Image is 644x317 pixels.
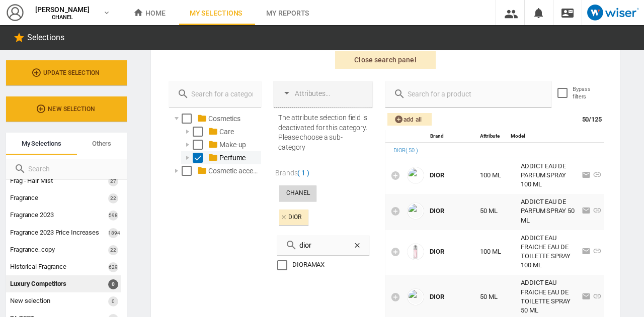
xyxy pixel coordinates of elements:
[510,278,578,315] div: ADDICT EAU FRAICHE EAU DE TOILETTE SPRAY 50 ML
[273,168,373,178] h3: Brands
[6,60,127,85] button: Update Selection
[6,189,121,206] div: Fragrance 22
[510,234,578,270] div: ADDICT EAU FRAICHE EAU DE TOILETTE SPRAY 100 ML
[573,85,604,101] div: Bypass filters
[297,169,309,177] span: ( 1 )
[10,246,55,253] span: Fragrance_copy
[10,229,99,236] span: Fragrance 2023 Price Increases
[6,96,127,122] button: New selection
[218,153,260,163] div: Perfume
[478,204,508,218] div: 50 ML
[406,87,543,101] input: Search for a product
[108,296,118,306] span: 0
[387,113,432,126] button: Add all
[207,114,260,124] div: Cosmetics
[409,245,423,259] img: 3348901182362_1.jpg
[478,245,508,259] div: 100 ML
[108,228,118,238] span: 1894
[218,127,260,137] div: Care
[428,204,478,218] div: DIOR
[6,4,24,22] img: profile2-48x48.png
[10,177,52,184] span: Frag - Hair Mist
[108,262,118,272] span: 629
[279,185,316,201] div: CHANEL
[32,15,93,21] span: CHANEL
[22,140,61,147] span: My selections
[346,51,425,69] span: Close search panel
[108,210,118,221] span: 598
[428,168,478,182] div: DIOR
[207,166,260,176] div: Cosmetic accessories
[508,130,574,143] div: Model
[190,9,243,17] span: My selections
[286,189,309,197] div: CHANEL
[428,130,478,143] div: Brand
[297,238,353,252] input: Search for a brand
[6,241,121,258] div: Fragrance_copy 22
[582,5,644,21] a: Open Wiser website
[406,147,418,154] span: ( 50 )
[26,162,119,176] input: Search
[409,168,417,176] img: prd-front-100503107-195x195.png
[428,290,478,304] div: DIOR
[428,245,478,259] div: DIOR
[335,51,436,69] button: Close search panel
[10,211,54,219] span: Fragrance 2023
[478,168,508,182] div: 100 ML
[521,197,578,225] div: ADDICT EAU DE PARFUM SPRAY 50 ML
[521,162,578,189] div: ADDICT EAU DE PARFUM SPRAY 100 ML
[193,140,208,150] md-checkbox: Select
[510,197,578,225] div: ADDICT EAU DE PARFUM SPRAY 50 ML
[193,153,208,163] md-checkbox: Select
[409,290,417,298] img: B1950133_HB1_01_pdm.jpg
[108,193,118,203] span: 22
[189,87,253,101] input: Search for a category
[10,263,66,270] span: Historical Fragrance
[409,204,417,212] img: prd-front-100503131-195x195.png
[6,258,121,275] div: Historical Fragrance 629
[266,9,309,17] span: My reports
[553,6,582,20] div: Contact us
[6,206,121,224] div: Fragrance 2023 598
[521,234,578,270] div: ADDICT EAU FRAICHE EAU DE TOILETTE SPRAY 100 ML
[385,143,604,158] div: DIOR( 50 )
[292,260,367,269] div: DIORAMAX
[510,162,578,189] div: ADDICT EAU DE PARFUM SPRAY 100 ML
[582,116,589,123] span: 50
[26,69,107,76] span: Update Selection
[6,292,121,309] div: New selection 0
[288,213,301,222] div: DIOR
[587,5,639,21] img: logo_wiser_103x32.png
[582,115,602,124] div: /
[10,194,38,201] span: Fragrance
[193,127,208,137] md-checkbox: Select
[108,279,118,289] span: 0
[6,275,121,292] div: Luxury Competitors 0
[25,28,66,47] h2: Selections
[6,224,121,241] div: Fragrance 2023 Price Increases 1894
[591,116,602,123] span: 125
[32,5,93,15] span: [PERSON_NAME]
[30,105,103,113] span: New selection
[182,166,197,176] md-checkbox: Select
[10,297,50,304] span: New selection
[6,172,121,189] div: Frag - Hair Mist 27
[393,113,426,126] span: Add all
[218,140,260,150] div: Make-up
[478,130,508,143] div: Attribute
[92,140,111,147] span: Others
[478,290,508,304] div: 50 ML
[182,114,197,124] md-checkbox: Select
[521,278,578,315] div: ADDICT EAU FRAICHE EAU DE TOILETTE SPRAY 50 ML
[279,209,308,225] div: DIOR
[108,245,118,255] span: 22
[10,280,66,287] span: Luxury Competitors
[133,9,166,17] span: Home
[278,113,368,156] div: The attribute selection field is deactivated for this category. Please choose a sub-category
[557,85,604,101] md-checkbox: Bypass filters
[108,176,118,186] span: 27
